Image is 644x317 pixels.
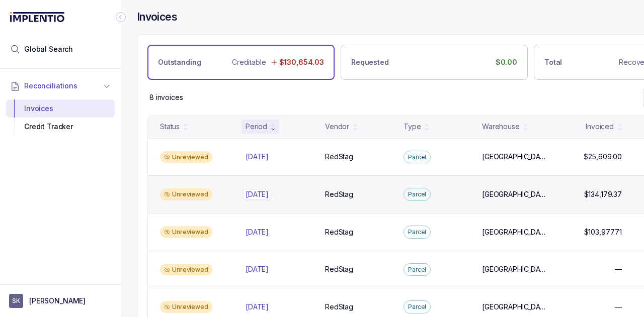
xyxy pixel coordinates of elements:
[482,227,546,237] p: [GEOGRAPHIC_DATA], [GEOGRAPHIC_DATA]
[408,189,426,199] p: Parcel
[325,302,353,312] p: RedStag
[9,294,112,308] button: User initials[PERSON_NAME]
[482,189,546,199] p: [GEOGRAPHIC_DATA], [GEOGRAPHIC_DATA]
[137,10,177,24] h4: Invoices
[14,99,107,118] div: Invoices
[325,122,349,132] div: Vendor
[160,188,212,200] div: Unreviewed
[482,122,520,132] div: Warehouse
[325,152,353,162] p: RedStag
[6,75,115,97] button: Reconciliations
[544,57,562,67] p: Total
[586,122,614,132] div: Invoiced
[408,302,426,312] p: Parcel
[158,57,201,67] p: Outstanding
[6,97,115,138] div: Reconciliations
[615,264,622,274] p: —
[408,227,426,237] p: Parcel
[351,57,389,67] p: Requested
[246,227,269,237] p: [DATE]
[404,122,421,132] div: Type
[246,152,269,162] p: [DATE]
[279,57,324,67] p: $130,654.03
[14,118,107,136] div: Credit Tracker
[496,57,517,67] p: $0.00
[160,226,212,238] div: Unreviewed
[325,189,353,199] p: RedStag
[160,151,212,163] div: Unreviewed
[482,302,546,312] p: [GEOGRAPHIC_DATA], [GEOGRAPHIC_DATA]
[246,264,269,274] p: [DATE]
[160,122,180,132] div: Status
[149,92,183,102] div: Remaining page entries
[584,227,622,237] p: $103,977.71
[408,152,426,162] p: Parcel
[24,81,77,91] span: Reconciliations
[584,189,622,199] p: $134,179.37
[615,302,622,312] p: —
[246,302,269,312] p: [DATE]
[243,189,271,200] p: [DATE]
[24,44,73,54] span: Global Search
[9,294,23,308] span: User initials
[408,265,426,275] p: Parcel
[584,152,622,162] p: $25,609.00
[482,264,546,274] p: [GEOGRAPHIC_DATA], [GEOGRAPHIC_DATA]
[482,152,546,162] p: [GEOGRAPHIC_DATA], [GEOGRAPHIC_DATA]
[325,264,353,274] p: RedStag
[160,301,212,313] div: Unreviewed
[160,264,212,276] div: Unreviewed
[149,92,183,102] p: 8 invoices
[115,11,127,23] div: Collapse Icon
[246,122,267,132] div: Period
[232,57,266,67] p: Creditable
[29,296,86,306] p: [PERSON_NAME]
[325,227,353,237] p: RedStag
